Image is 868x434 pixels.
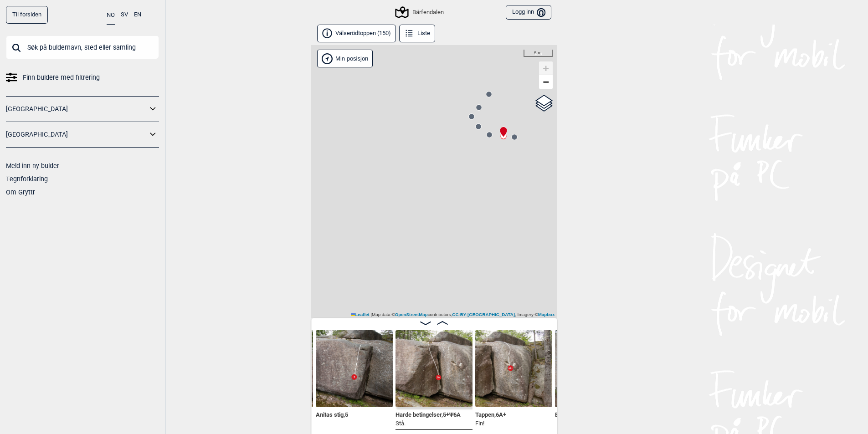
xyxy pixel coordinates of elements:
[6,6,48,24] a: Til forsiden
[399,25,436,42] button: Liste
[539,75,553,89] a: Zoom out
[371,312,372,317] span: |
[6,36,159,59] input: Søk på buldernavn, sted eller samling
[395,330,473,407] img: Harde betingelser
[6,175,48,183] a: Tegnforklaring
[351,312,370,317] a: Leaflet
[543,62,549,74] span: +
[475,330,552,407] img: Tappen
[23,71,100,84] span: Finn buldere med filtrering
[396,7,443,18] div: Bärfendalen
[506,5,551,20] button: Logg inn
[317,50,373,67] div: Vis min posisjon
[539,61,553,75] a: Zoom in
[395,419,461,428] p: Stå.
[452,312,515,317] a: CC-BY-[GEOGRAPHIC_DATA]
[6,71,159,84] a: Finn buldere med filtrering
[316,330,393,407] img: Anitas stig
[475,409,506,418] span: Tappen , 6A+
[107,6,115,25] button: NO
[6,102,147,116] a: [GEOGRAPHIC_DATA]
[6,189,35,196] a: Om Gryttr
[317,25,396,42] button: Välserödtoppen (150)
[349,311,557,318] div: Map data © contributors, , Imagery ©
[543,76,549,87] span: −
[538,312,555,317] a: Mapbox
[395,409,461,418] span: Harde betingelser , 5+ Ψ 6A
[316,409,348,418] span: Anitas stig , 5
[555,330,632,407] img: Bathuset
[6,162,59,169] a: Meld inn ny bulder
[395,312,428,317] a: OpenStreetMap
[535,93,553,113] a: Layers
[555,409,590,418] span: Båthuset , 7A+
[475,419,506,428] p: Fin!
[6,128,147,141] a: [GEOGRAPHIC_DATA]
[121,6,128,24] button: SV
[524,50,553,57] div: 5 m
[134,6,141,24] button: EN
